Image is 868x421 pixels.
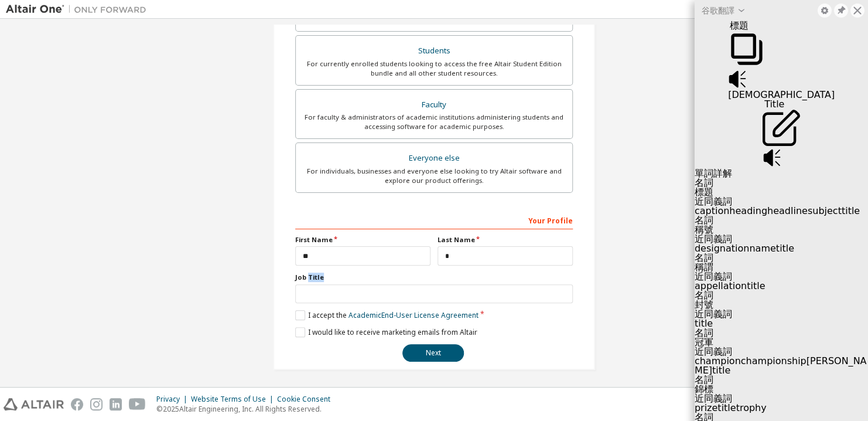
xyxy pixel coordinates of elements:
[156,404,337,414] p: © 2025 Altair Engineering, Inc. All Rights Reserved.
[295,210,573,229] div: Your Profile
[295,235,430,245] label: First Name
[110,398,122,410] img: linkedin.svg
[303,97,565,113] div: Faculty
[156,395,191,404] div: Privacy
[191,395,277,404] div: Website Terms of Use
[277,395,337,404] div: Cookie Consent
[4,398,64,410] img: altair_logo.svg
[303,59,565,78] div: For currently enrolled students looking to access the free Altair Student Edition bundle and all ...
[129,398,146,410] img: youtube.svg
[303,43,565,59] div: Students
[402,344,464,362] button: Next
[6,4,152,15] img: Altair One
[295,273,573,282] label: Job Title
[295,310,479,320] label: I accept the
[303,113,565,131] div: For faculty & administrators of academic institutions administering students and accessing softwa...
[71,398,83,410] img: facebook.svg
[438,235,573,245] label: Last Name
[295,327,477,337] label: I would like to receive marketing emails from Altair
[303,150,565,167] div: Everyone else
[348,310,479,320] a: Academic End-User License Agreement
[90,398,102,410] img: instagram.svg
[303,167,565,185] div: For individuals, businesses and everyone else looking to try Altair software and explore our prod...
